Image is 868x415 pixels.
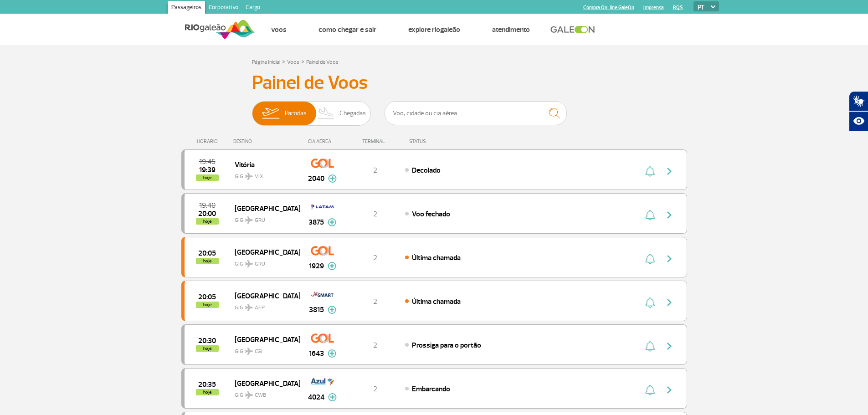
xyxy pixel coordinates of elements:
[252,72,616,94] h3: Painel de Voos
[235,255,293,268] span: GIG
[373,253,377,262] span: 2
[199,202,216,209] span: 2025-09-25 19:40:00
[184,138,234,144] div: HORÁRIO
[309,348,324,359] span: 1643
[198,338,216,344] span: 2025-09-25 20:30:00
[664,384,675,395] img: seta-direita-painel-voo.svg
[255,304,265,312] span: AEP
[373,341,377,350] span: 2
[199,159,216,165] span: 2025-09-25 19:45:00
[328,349,336,358] img: mais-info-painel-voo.svg
[301,56,304,67] a: >
[235,211,293,225] span: GIG
[664,253,675,264] img: seta-direita-painel-voo.svg
[849,111,868,131] button: Abrir recursos assistivos.
[196,302,219,308] span: hoje
[385,101,567,125] input: Voo, cidade ou cia aérea
[306,59,339,66] a: Painel de Voos
[235,159,293,170] span: Vitória
[235,202,293,214] span: [GEOGRAPHIC_DATA]
[664,341,675,352] img: seta-direita-painel-voo.svg
[198,250,216,256] span: 2025-09-25 20:05:00
[309,261,324,272] span: 1929
[328,218,336,226] img: mais-info-painel-voo.svg
[664,210,675,220] img: seta-direita-painel-voo.svg
[408,25,460,34] a: Explore RIOgaleão
[373,210,377,219] span: 2
[282,56,285,67] a: >
[309,304,324,315] span: 3815
[256,102,285,125] img: slider-embarque
[198,210,216,217] span: 2025-09-25 20:00:00
[235,246,293,258] span: [GEOGRAPHIC_DATA]
[645,210,655,220] img: sino-painel-voo.svg
[664,297,675,308] img: seta-direita-painel-voo.svg
[412,384,450,394] span: Embarcando
[645,384,655,395] img: sino-painel-voo.svg
[645,253,655,264] img: sino-painel-voo.svg
[645,341,655,352] img: sino-painel-voo.svg
[664,166,675,177] img: seta-direita-painel-voo.svg
[849,91,868,111] button: Abrir tradutor de língua de sinais.
[198,381,216,388] span: 2025-09-25 20:35:00
[255,391,266,400] span: CWB
[233,138,300,144] div: DESTINO
[405,138,479,144] div: STATUS
[255,260,265,268] span: GRU
[196,258,219,264] span: hoje
[245,304,253,311] img: destiny_airplane.svg
[373,297,377,306] span: 2
[252,59,280,66] a: Página Inicial
[271,25,287,34] a: Voos
[196,389,219,395] span: hoje
[245,173,253,180] img: destiny_airplane.svg
[328,306,336,314] img: mais-info-painel-voo.svg
[412,297,461,306] span: Última chamada
[235,377,293,389] span: [GEOGRAPHIC_DATA]
[328,174,337,183] img: mais-info-painel-voo.svg
[255,216,265,225] span: GRU
[345,138,405,144] div: TERMINAL
[287,59,299,66] a: Voos
[308,217,324,228] span: 3875
[235,299,293,312] span: GIG
[308,173,324,184] span: 2040
[235,343,293,356] span: GIG
[235,168,293,181] span: GIG
[339,102,366,125] span: Chegadas
[255,173,263,181] span: VIX
[198,294,216,300] span: 2025-09-25 20:05:00
[412,341,481,350] span: Prossiga para o portão
[205,1,242,15] a: Corporativo
[313,102,340,125] img: slider-desembarque
[412,210,450,219] span: Voo fechado
[643,5,664,10] a: Imprensa
[245,216,253,224] img: destiny_airplane.svg
[245,260,253,267] img: destiny_airplane.svg
[235,290,293,302] span: [GEOGRAPHIC_DATA]
[373,384,377,394] span: 2
[235,333,293,345] span: [GEOGRAPHIC_DATA]
[235,386,293,400] span: GIG
[673,5,683,10] a: RQS
[849,91,868,131] div: Plugin de acessibilidade da Hand Talk.
[242,1,264,15] a: Cargo
[300,138,345,144] div: CIA AÉREA
[245,391,253,399] img: destiny_airplane.svg
[412,166,441,175] span: Decolado
[412,253,461,262] span: Última chamada
[583,5,634,10] a: Compra On-line GaleOn
[196,345,219,352] span: hoje
[328,393,337,401] img: mais-info-painel-voo.svg
[373,166,377,175] span: 2
[492,25,530,34] a: Atendimento
[645,166,655,177] img: sino-painel-voo.svg
[196,174,219,181] span: hoje
[199,167,216,173] span: 2025-09-25 19:39:01
[318,25,376,34] a: Como chegar e sair
[645,297,655,308] img: sino-painel-voo.svg
[255,348,265,356] span: CGH
[168,1,205,15] a: Passageiros
[245,348,253,355] img: destiny_airplane.svg
[285,102,307,125] span: Partidas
